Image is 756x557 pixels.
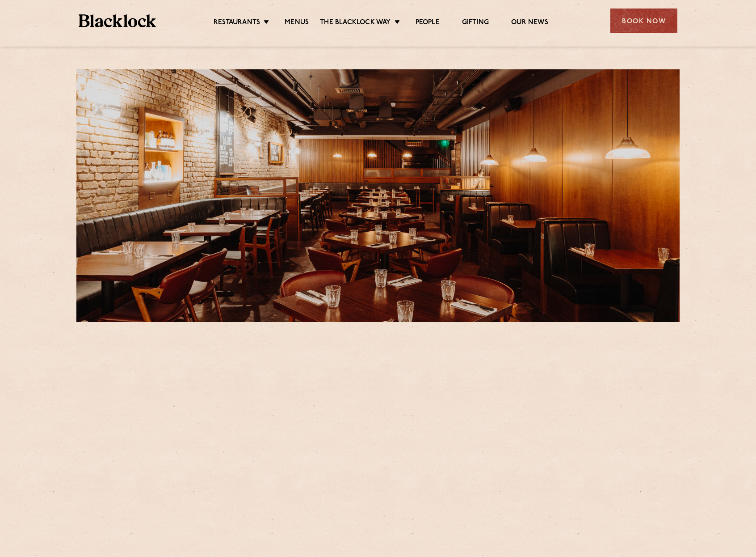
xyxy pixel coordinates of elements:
[79,14,156,27] img: BL_Textured_Logo-footer-cropped.svg
[285,18,309,28] a: Menus
[416,18,440,28] a: People
[320,18,391,28] a: The Blacklock Way
[214,18,260,28] a: Restaurants
[511,18,548,28] a: Our News
[462,18,489,28] a: Gifting
[610,9,677,33] div: Book Now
